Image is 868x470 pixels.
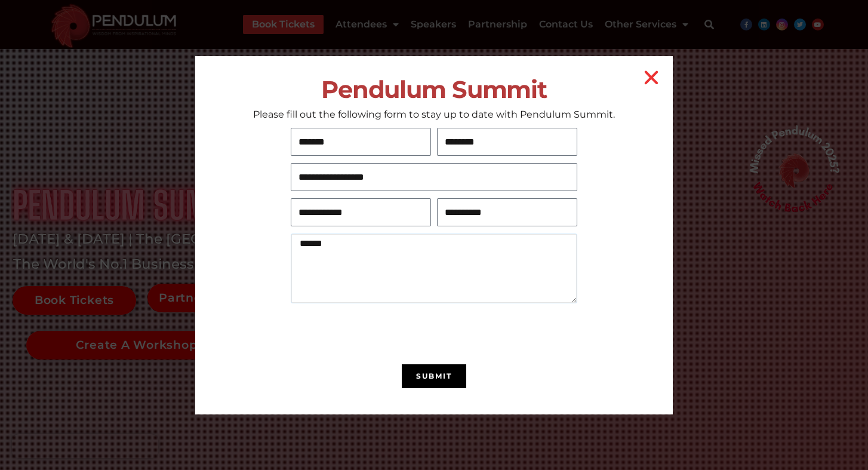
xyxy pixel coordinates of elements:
[416,373,452,380] span: Submit
[291,311,472,357] iframe: reCAPTCHA
[642,68,661,87] a: Close
[195,76,673,103] h2: Pendulum Summit
[402,364,466,388] button: Submit
[195,108,673,121] p: Please fill out the following form to stay up to date with Pendulum Summit.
